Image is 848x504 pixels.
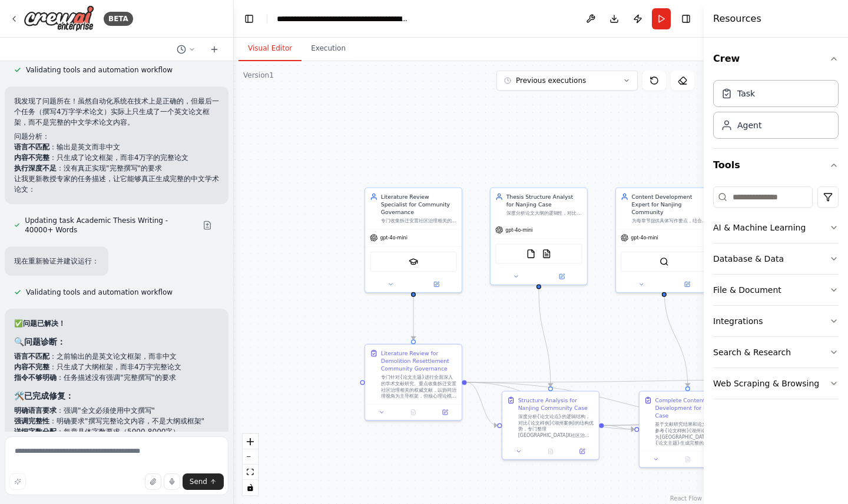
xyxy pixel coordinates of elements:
button: Click to speak your automation idea [164,473,180,490]
div: 专门针对{论文主题}进行全面深入的学术文献研究。重点收集拆迁安置社区治理相关的权威文献，以协同治理视角为主导框架，但核心理论模型采用多中心治理理论。 研究重点： 1. 多中心治理理论在社区管理中... [381,374,457,399]
strong: 已完成修复 [24,391,65,400]
button: fit view [243,465,258,480]
div: Web Scraping & Browsing [713,378,819,389]
strong: 明确语言要求 [14,406,57,415]
div: Database & Data [713,253,784,265]
g: Edge from fed5a3d7-c2a8-439e-a8f6-be4d668589b9 to d0f8e496-3ce4-48d0-984a-0daeda5de708 [535,289,554,386]
div: Content Development Expert for Nanjing Community为每章节提供具体写作要点，结合多中心治理理论框架提供论证思路，参考湖州论文的架构，帮助完整实现针对... [615,187,713,293]
g: Edge from 53263196-6701-469d-aedf-e36b2ae4851a to 290b9b75-68ad-4806-8c52-b8448a387178 [409,289,417,339]
h4: Resources [713,12,761,26]
button: Hide right sidebar [678,11,694,27]
div: Content Development Expert for Nanjing Community [632,193,708,216]
span: Validating tools and automation workflow [26,288,173,297]
li: ：只生成了论文框架，而非4万字的完整论文 [14,152,219,163]
div: React Flow controls [243,434,258,495]
strong: 语言不匹配 [14,143,49,151]
g: Edge from 290b9b75-68ad-4806-8c52-b8448a387178 to 4b45e6ec-8064-40c4-941b-0d2db042b0d6 [466,378,771,425]
div: 基于文献研究结果和论文结构框架，参考{论文样例}(湖州论文)的架构，为[GEOGRAPHIC_DATA]X社区的{论文主题}生成完整的论文内容。 重点任务： 1. 为每章节提供具体可用的写作内容... [655,421,731,446]
strong: 强调完整性 [14,417,49,425]
p: 让我更新教授专家的任务描述，让它能够真正生成完整的中文学术论文： [14,173,219,195]
li: ：没有真正实现"完整撰写"的要求 [14,163,219,173]
nav: breadcrumb [277,13,409,25]
button: Previous executions [496,71,638,91]
img: SerplyScholarSearchTool [409,257,418,266]
span: gpt-4o-mini [380,235,407,241]
button: zoom in [243,434,258,449]
div: Complete Content Development for Nanjing Case [655,396,731,420]
button: Improve this prompt [9,473,26,490]
img: FileReadTool [526,249,536,259]
span: Send [190,477,207,486]
button: No output available [397,408,430,417]
div: AI & Machine Learning [713,222,806,233]
button: File & Document [713,275,839,305]
li: ：任务描述没有强调"完整撰写"的要求 [14,372,219,383]
button: No output available [671,455,704,464]
button: toggle interactivity [243,480,258,495]
li: ：每章具体字数要求（5000-8000字） [14,426,219,437]
img: SerperDevTool [660,257,669,266]
button: Send [183,473,224,490]
div: 深度分析{论文论点}的逻辑结构，对比{论文样例}(湖州案例)的结构优势，专门整理[GEOGRAPHIC_DATA]X社区治理对应的结构优势和劣势。 主要任务： 1. 分析[GEOGRAPHIC_... [518,413,594,439]
button: Open in side panel [665,279,709,289]
div: Tools [713,182,839,409]
div: BETA [104,12,133,26]
strong: 执行深度不足 [14,164,57,172]
button: Integrations [713,306,839,336]
button: Database & Data [713,243,839,274]
li: ：之前输出的是英文论文框架，而非中文 [14,351,219,362]
strong: 问题已解决！ [23,319,65,328]
div: Version 1 [243,71,274,80]
button: Tools [713,149,839,182]
div: Agent [737,119,761,131]
h3: 🔍 ： [14,336,219,348]
a: React Flow attribution [670,495,702,502]
li: ：输出是英文而非中文 [14,142,219,152]
h2: 问题分析： [14,131,219,142]
div: Thesis Structure Analyst for Nanjing Case [506,193,582,209]
strong: 问题诊断 [24,337,57,346]
button: Visual Editor [238,36,302,61]
button: Hide left sidebar [241,11,257,27]
strong: 详细字数分配 [14,428,57,436]
strong: 语言不匹配 [14,352,49,361]
span: gpt-4o-mini [631,235,658,241]
div: 为每章节提供具体写作要点，结合多中心治理理论框架提供论证思路，参考湖州论文的架构，帮助完整实现针对[GEOGRAPHIC_DATA]X社区的论文内容。不提供写作模板，而是直接生成可用的具体内容和分析。 [632,218,708,224]
strong: 内容不完整 [14,153,49,162]
div: 深度分析论文大纲的逻辑性，对比湖州案例的结构优势，整理[GEOGRAPHIC_DATA]社区治理对应的结构优势劣势，专门针对[GEOGRAPHIC_DATA]社区提供章节优化建议。确保论文结构能... [506,210,582,216]
div: Search & Research [713,346,791,358]
button: Switch to previous chat [172,42,200,56]
strong: 指令不够明确 [14,373,57,382]
span: Previous executions [516,76,586,85]
button: Open in side panel [414,279,458,289]
div: Thesis Structure Analyst for Nanjing Case深度分析论文大纲的逻辑性，对比湖州案例的结构优势，整理[GEOGRAPHIC_DATA]社区治理对应的结构优势劣... [490,187,588,285]
button: zoom out [243,449,258,465]
img: PDFSearchTool [542,249,551,259]
button: Execution [302,36,355,61]
span: gpt-4o-mini [505,227,532,233]
button: Search & Research [713,337,839,368]
button: Web Scraping & Browsing [713,368,839,399]
div: Structure Analysis for Nanjing Community Case [518,396,594,412]
strong: 内容不完整 [14,363,49,371]
div: File & Document [713,284,781,296]
button: Open in side panel [432,408,459,417]
h3: 🛠️ ： [14,390,219,402]
div: Literature Review for Demolition Resettlement Community Governance [381,349,457,373]
div: Crew [713,75,839,148]
p: 我发现了问题所在！虽然自动化系统在技术上是正确的，但最后一个任务（撰写4万字学术论文）实际上只生成了一个英文论文框架，而不是完整的中文学术论文内容。 [14,96,219,128]
img: Logo [24,5,94,32]
g: Edge from 290b9b75-68ad-4806-8c52-b8448a387178 to d0f8e496-3ce4-48d0-984a-0daeda5de708 [466,378,497,429]
button: Open in side panel [569,447,596,456]
button: Upload files [145,473,161,490]
div: Literature Review for Demolition Resettlement Community Governance专门针对{论文主题}进行全面深入的学术文献研究。重点收集拆迁安... [365,344,462,421]
div: Task [737,88,755,99]
button: Start a new chat [205,42,224,56]
div: Literature Review Specialist for Community Governance专门收集拆迁安置社区治理相关的权威文献，重点关注多中心治理理论在社区管理中的应用，以协同... [365,187,462,293]
div: Literature Review Specialist for Community Governance [381,193,457,216]
button: AI & Machine Learning [713,212,839,243]
button: Crew [713,42,839,75]
li: ：只生成了大纲框架，而非4万字完整论文 [14,362,219,372]
div: Structure Analysis for Nanjing Community Case深度分析{论文论点}的逻辑结构，对比{论文样例}(湖州案例)的结构优势，专门整理[GEOGRAPHIC_... [502,390,599,460]
g: Edge from 5adf680b-da6d-47a7-9d0d-499dbb0207fe to be4aeb85-2f03-4875-8891-c93cf2a0ea0f [660,289,691,386]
